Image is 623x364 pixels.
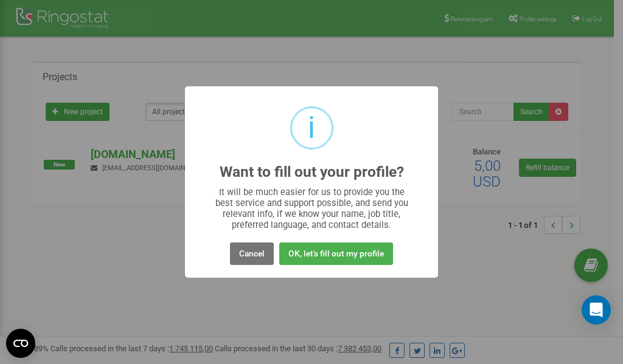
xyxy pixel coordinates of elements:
div: It will be much easier for us to provide you the best service and support possible, and send you ... [209,187,414,230]
button: OK, let's fill out my profile [279,242,393,265]
div: Open Intercom Messenger [582,295,611,325]
div: i [308,108,315,148]
h2: Want to fill out your profile? [220,164,404,180]
button: Cancel [230,242,274,265]
button: Open CMP widget [6,329,35,358]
